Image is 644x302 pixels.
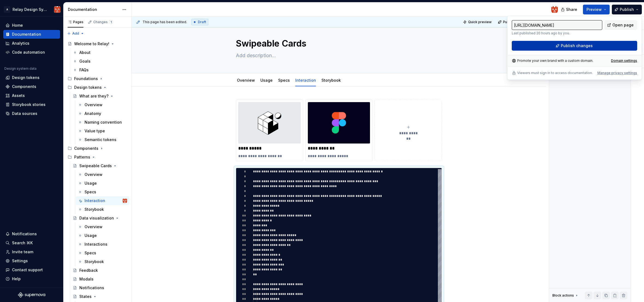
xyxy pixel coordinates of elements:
[109,20,113,24] span: 1
[85,172,103,177] div: Overview
[308,102,370,144] img: 254078e2-41eb-4b80-80e1-6a03d8e6b4ad.png
[295,78,316,83] a: Interaction
[3,100,60,109] a: Storybook stories
[74,146,98,151] div: Components
[79,50,91,55] div: About
[76,231,129,240] a: Usage
[76,249,129,257] a: Specs
[123,199,127,203] img: Heath
[76,179,129,188] a: Usage
[503,20,529,24] span: Publish changes
[79,93,109,99] div: What are they?
[74,85,102,90] div: Design tokens
[76,100,129,109] a: Overview
[85,128,105,134] div: Value type
[68,20,83,24] div: Pages
[74,76,98,81] div: Foundations
[4,6,10,13] div: A
[79,294,92,299] div: States
[76,196,129,205] a: InteractionHeath
[276,74,292,86] div: Specs
[93,20,113,24] div: Changes
[12,32,41,37] div: Documentation
[612,5,642,14] button: Publish
[85,102,103,108] div: Overview
[12,276,21,282] div: Help
[54,6,61,13] img: Heath
[71,161,129,170] a: Swipeable Cards
[3,257,60,265] a: Settings
[620,7,634,12] span: Publish
[12,41,29,46] div: Analytics
[611,59,637,63] a: Domain settings
[79,67,89,73] div: FAQs
[319,74,343,86] div: Storybook
[79,276,94,282] div: Modals
[4,66,37,71] div: Design system data
[85,198,105,203] div: Interaction
[3,73,60,82] a: Design tokens
[278,78,290,83] a: Specs
[72,31,79,36] span: Add
[3,30,60,39] a: Documentation
[76,188,129,196] a: Specs
[18,292,45,298] svg: Supernova Logo
[76,170,129,179] a: Overview
[321,78,341,83] a: Storybook
[71,283,129,292] a: Notifications
[258,74,275,86] div: Usage
[597,71,637,75] div: Manage privacy settings
[512,59,593,63] div: Promote your own brand with a custom domain.
[143,20,187,24] span: This page has been edited.
[85,207,104,212] div: Storybook
[3,39,60,48] a: Analytics
[79,215,114,221] div: Data visualization
[76,135,129,144] a: Semantic tokens
[71,66,129,74] a: FAQs
[12,84,36,89] div: Components
[71,92,129,100] a: What are they?
[551,6,558,13] img: Heath
[71,292,129,301] a: States
[71,57,129,66] a: Goals
[76,222,129,231] a: Overview
[12,249,33,255] div: Invite team
[79,285,104,291] div: Notifications
[12,93,25,98] div: Assets
[85,181,97,186] div: Usage
[71,48,129,57] a: About
[260,78,273,83] a: Usage
[235,37,441,50] textarea: Swipeable Cards
[3,82,60,91] a: Components
[65,74,129,83] div: Foundations
[68,7,119,12] div: Documentation
[65,39,129,48] a: Welcome to Relay!
[566,7,577,12] span: Share
[3,239,60,247] button: Search ⌘K
[3,274,60,283] button: Help
[604,20,637,30] a: Open page
[65,30,86,37] button: Add
[85,224,103,230] div: Overview
[85,250,96,256] div: Specs
[3,91,60,100] a: Assets
[586,7,602,12] span: Preview
[3,248,60,256] a: Invite team
[79,268,98,273] div: Feedback
[76,240,129,249] a: Interactions
[65,153,129,161] div: Patterns
[558,5,581,14] button: Share
[65,144,129,153] div: Components
[71,214,129,222] a: Data visualization
[76,109,129,118] a: Anatomy
[74,41,109,47] div: Welcome to Relay!
[3,266,60,274] button: Contact support
[512,41,637,51] button: Publish changes
[12,102,46,107] div: Storybook stories
[85,259,104,264] div: Storybook
[12,23,23,28] div: Home
[12,111,37,116] div: Data sources
[517,71,593,75] p: Viewers must sign in to access documentation.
